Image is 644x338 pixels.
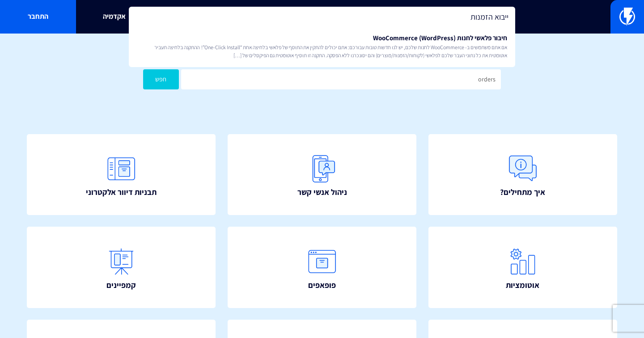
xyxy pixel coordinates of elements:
[228,134,416,215] a: ניהול אנשי קשר
[133,30,511,63] a: חיבור פלאשי לחנות (WooCommerce (WordPressאם אתם משתמשים ב- WooCommerce לחנות שלכם, יש לנו חדשות ט...
[86,186,157,198] span: תבניות דיוור אלקטרוני
[106,279,136,291] span: קמפיינים
[500,186,545,198] span: איך מתחילים?
[27,134,216,215] a: תבניות דיוור אלקטרוני
[428,134,617,215] a: איך מתחילים?
[27,227,216,308] a: קמפיינים
[297,186,347,198] span: ניהול אנשי קשר
[13,47,631,65] h1: איך אפשר לעזור?
[129,7,515,27] input: חיפוש מהיר...
[308,279,336,291] span: פופאפים
[137,43,507,59] span: אם אתם משתמשים ב- WooCommerce לחנות שלכם, יש לנו חדשות טובות עבורכם: אתם יכולים להתקין את התוסף ש...
[228,227,416,308] a: פופאפים
[428,227,617,308] a: אוטומציות
[143,69,179,89] button: חפש
[181,69,501,89] input: חיפוש
[506,279,539,291] span: אוטומציות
